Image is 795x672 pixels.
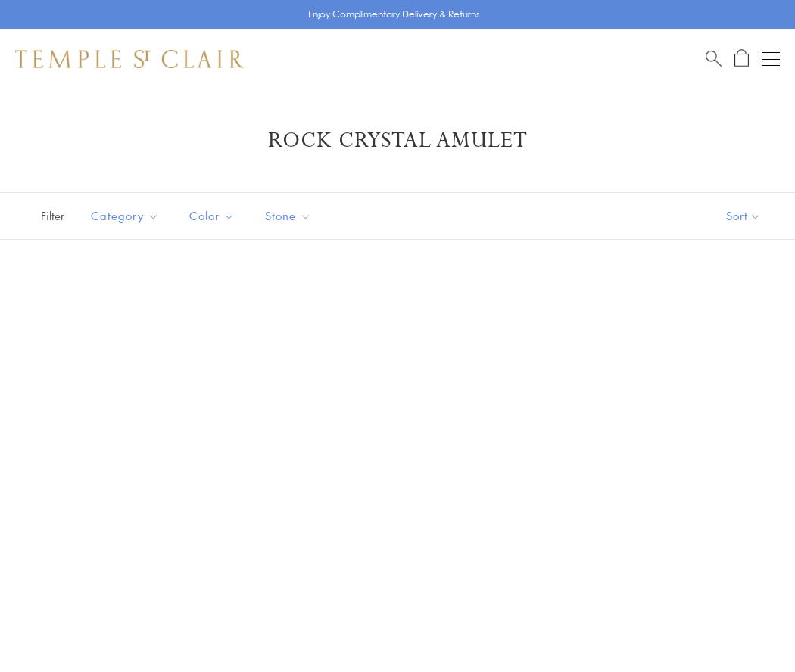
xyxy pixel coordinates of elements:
[182,207,246,226] span: Color
[762,50,780,68] button: Open navigation
[734,49,749,68] a: Open Shopping Bag
[706,49,722,68] a: Search
[257,207,323,226] span: Stone
[178,199,246,233] button: Color
[15,50,244,68] img: Temple St. Clair
[83,207,170,226] span: Category
[79,199,170,233] button: Category
[254,199,323,233] button: Stone
[308,7,480,22] p: Enjoy Complimentary Delivery & Returns
[38,127,757,154] h1: Rock Crystal Amulet
[692,193,795,239] button: Show sort by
